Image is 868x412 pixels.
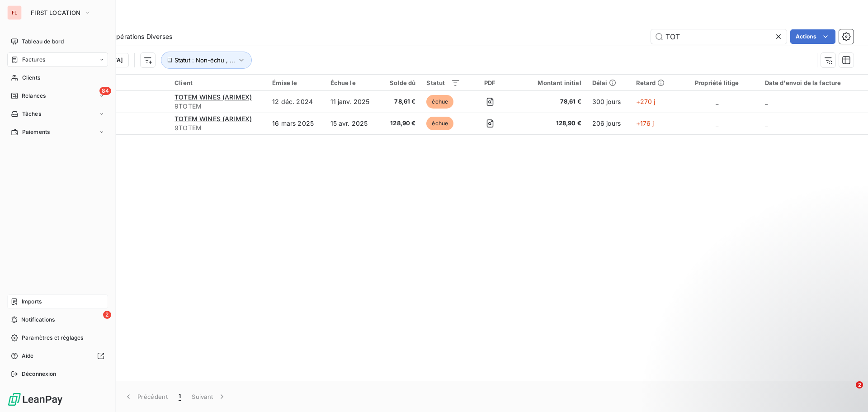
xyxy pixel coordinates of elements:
[386,119,415,128] span: 128,90 €
[22,38,64,46] span: Tableau de bord
[856,381,863,388] span: 2
[272,79,319,86] div: Émise le
[175,123,261,133] span: 9TOTEM
[471,79,509,86] div: PDF
[175,93,252,101] span: TOTEM WINES (ARIMEX)
[22,56,45,64] span: Factures
[587,91,631,113] td: 300 jours
[22,110,41,118] span: Tâches
[22,334,83,342] span: Paramètres et réglages
[765,119,768,127] span: _
[765,79,863,86] div: Date d'envoi de la facture
[426,95,453,109] span: échue
[111,32,172,41] span: Opérations Diverses
[426,79,460,86] div: Statut
[680,79,754,86] div: Propriété litige
[636,98,656,105] span: +270 j
[175,115,252,123] span: TOTEM WINES (ARIMEX)
[21,316,55,324] span: Notifications
[267,113,325,134] td: 16 mars 2025
[765,98,768,105] span: _
[7,349,108,363] a: Aide
[22,92,46,100] span: Relances
[31,9,80,16] span: FIRST LOCATION
[118,387,173,406] button: Précédent
[520,119,581,128] span: 128,90 €
[173,387,186,406] button: 1
[386,97,415,106] span: 78,61 €
[636,119,654,127] span: +176 j
[325,91,381,113] td: 11 janv. 2025
[592,79,625,86] div: Délai
[7,5,22,20] div: FL
[99,87,111,95] span: 84
[7,392,63,407] img: Logo LeanPay
[636,79,669,86] div: Retard
[426,117,453,130] span: échue
[520,79,581,86] div: Montant initial
[186,387,232,406] button: Suivant
[22,298,42,306] span: Imports
[22,352,34,360] span: Aide
[687,324,868,388] iframe: Intercom notifications message
[175,79,261,86] div: Client
[790,29,835,44] button: Actions
[161,52,252,69] button: Statut : Non-échu , ...
[175,102,261,111] span: 9TOTEM
[103,311,111,319] span: 2
[175,57,235,64] span: Statut : Non-échu , ...
[651,29,787,44] input: Rechercher
[179,392,181,401] span: 1
[716,98,718,105] span: _
[22,128,50,136] span: Paiements
[267,91,325,113] td: 12 déc. 2024
[837,381,859,403] iframe: Intercom live chat
[22,370,57,378] span: Déconnexion
[22,74,40,82] span: Clients
[330,79,375,86] div: Échue le
[716,119,718,127] span: _
[520,97,581,106] span: 78,61 €
[325,113,381,134] td: 15 avr. 2025
[587,113,631,134] td: 206 jours
[386,79,415,86] div: Solde dû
